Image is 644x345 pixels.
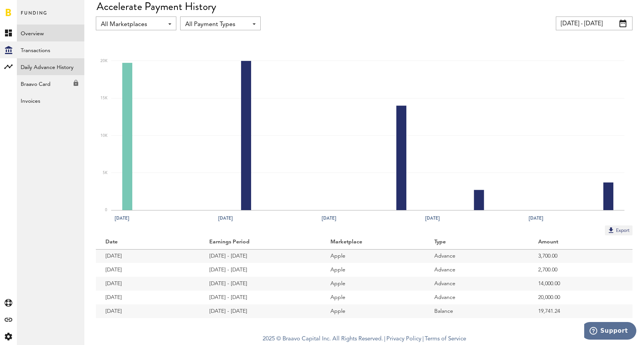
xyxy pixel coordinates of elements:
a: Daily Advance History [17,58,84,75]
a: Terms of Service [425,336,466,342]
td: 14,000.00 [529,277,632,291]
td: 19,741.24 [529,304,632,318]
text: [DATE] [529,215,543,222]
td: [DATE] [96,249,200,263]
span: 2025 © Braavo Capital Inc. All Rights Reserved. [263,333,383,345]
span: All Marketplaces [101,18,164,31]
ng-transclude: Type [434,239,447,245]
td: 3,700.00 [529,249,632,263]
span: All Payment Types [185,18,248,31]
td: Advance [425,249,529,263]
td: Advance [425,263,529,277]
a: Invoices [17,92,84,109]
text: 15K [100,96,108,100]
td: Apple [321,291,425,304]
ng-transclude: Earnings Period [209,239,250,245]
ng-transclude: Marketplace [330,239,363,245]
td: [DATE] [96,291,200,304]
td: [DATE] [96,277,200,291]
td: Apple [321,277,425,291]
text: [DATE] [322,215,336,222]
td: Apple [321,304,425,318]
img: Export [607,226,615,234]
button: Export [605,225,632,235]
a: Privacy Policy [386,336,421,342]
text: 10K [100,134,108,138]
td: Balance [425,304,529,318]
td: [DATE] - [DATE] [200,304,320,318]
text: 20K [100,59,108,63]
td: 20,000.00 [529,291,632,304]
td: [DATE] [96,304,200,318]
ng-transclude: Amount [538,239,559,245]
td: Apple [321,263,425,277]
a: Transactions [17,41,84,58]
ng-transclude: Date [105,239,118,245]
td: Advance [425,291,529,304]
td: [DATE] - [DATE] [200,291,320,304]
td: Apple [321,249,425,263]
td: Advance [425,277,529,291]
text: [DATE] [218,215,233,222]
td: [DATE] [96,263,200,277]
div: Accelerate Payment History [97,0,632,13]
td: [DATE] - [DATE] [200,277,320,291]
td: [DATE] - [DATE] [200,249,320,263]
text: [DATE] [115,215,129,222]
span: Funding [21,8,48,25]
td: 2,700.00 [529,263,632,277]
text: 0 [105,208,107,212]
text: [DATE] [425,215,440,222]
iframe: Opens a widget where you can find more information [584,322,636,341]
td: [DATE] - [DATE] [200,263,320,277]
a: Overview [17,25,84,41]
div: Braavo Card [17,75,84,89]
text: 5K [103,171,108,175]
